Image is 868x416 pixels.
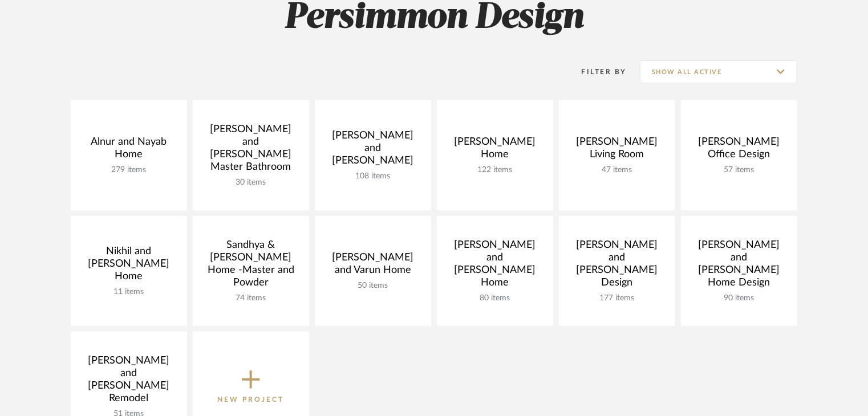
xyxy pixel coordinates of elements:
[202,239,300,293] div: Sandhya & [PERSON_NAME] Home -Master and Powder
[80,165,178,175] div: 279 items
[324,281,422,291] div: 50 items
[690,239,788,293] div: [PERSON_NAME] and [PERSON_NAME] Home Design
[567,66,627,78] div: Filter By
[568,293,666,303] div: 177 items
[80,136,178,165] div: Alnur and Nayab Home
[446,239,544,293] div: [PERSON_NAME] and [PERSON_NAME] Home
[324,251,422,281] div: [PERSON_NAME] and Varun Home
[446,136,544,165] div: [PERSON_NAME] Home
[568,239,666,293] div: [PERSON_NAME] and [PERSON_NAME] Design
[446,165,544,175] div: 122 items
[568,165,666,175] div: 47 items
[568,136,666,165] div: [PERSON_NAME] Living Room
[80,287,178,297] div: 11 items
[80,245,178,287] div: Nikhil and [PERSON_NAME] Home
[690,293,788,303] div: 90 items
[324,172,422,181] div: 108 items
[202,178,300,187] div: 30 items
[202,293,300,303] div: 74 items
[324,129,422,172] div: [PERSON_NAME] and [PERSON_NAME]
[690,136,788,165] div: [PERSON_NAME] Office Design
[690,165,788,175] div: 57 items
[218,394,285,405] p: New Project
[202,123,300,178] div: [PERSON_NAME] and [PERSON_NAME] Master Bathroom
[446,293,544,303] div: 80 items
[80,354,178,409] div: [PERSON_NAME] and [PERSON_NAME] Remodel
